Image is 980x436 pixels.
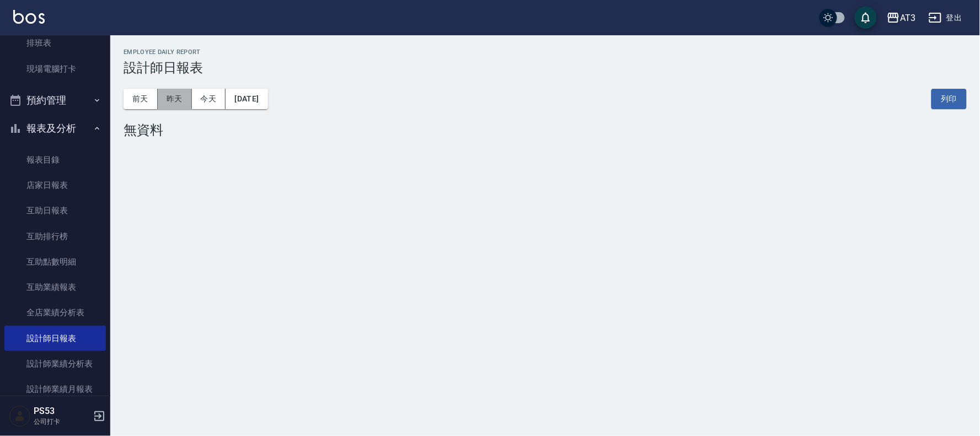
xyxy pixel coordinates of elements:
[4,376,106,402] a: 設計師業績月報表
[4,173,106,198] a: 店家日報表
[124,89,158,109] button: 前天
[9,405,31,427] img: Person
[4,326,106,351] a: 設計師日報表
[855,7,877,29] button: save
[4,147,106,173] a: 報表目錄
[4,114,106,143] button: 報表及分析
[4,56,106,82] a: 現場電腦打卡
[931,89,967,109] button: 列印
[4,224,106,249] a: 互助排行榜
[34,406,90,417] h5: PS53
[226,89,267,109] button: [DATE]
[124,49,967,56] h2: Employee Daily Report
[158,89,192,109] button: 昨天
[4,274,106,300] a: 互助業績報表
[34,417,90,427] p: 公司打卡
[4,86,106,115] button: 預約管理
[4,249,106,274] a: 互助點數明細
[4,300,106,325] a: 全店業績分析表
[4,198,106,223] a: 互助日報表
[924,8,967,28] button: 登出
[192,89,226,109] button: 今天
[124,60,967,76] h3: 設計師日報表
[13,10,45,24] img: Logo
[900,11,915,25] div: AT3
[882,7,920,29] button: AT3
[4,351,106,376] a: 設計師業績分析表
[124,122,967,138] div: 無資料
[4,30,106,56] a: 排班表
